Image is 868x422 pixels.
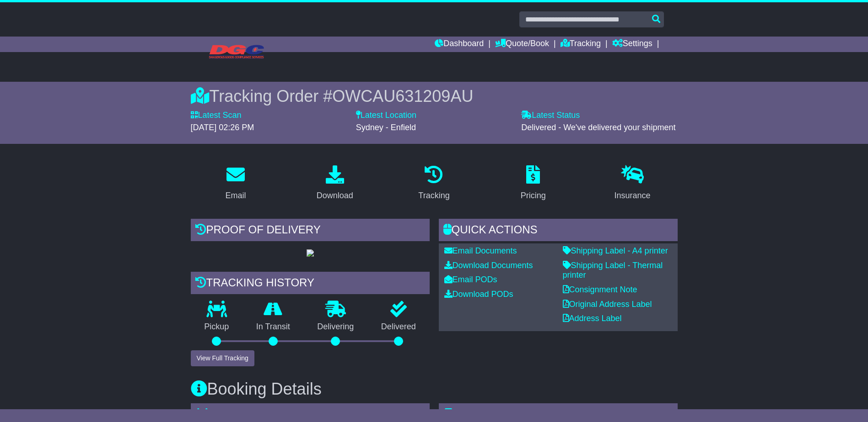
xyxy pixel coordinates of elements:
[243,322,304,332] p: In Transit
[191,350,254,366] button: View Full Tracking
[225,190,246,202] div: Email
[563,261,663,280] a: Shipping Label - Thermal printer
[367,322,430,332] p: Delivered
[311,162,359,205] a: Download
[317,190,353,202] div: Download
[521,111,580,121] label: Latest Status
[219,162,252,205] a: Email
[191,123,254,132] span: [DATE] 02:26 PM
[191,272,430,296] div: Tracking history
[615,190,651,202] div: Insurance
[444,261,533,270] a: Download Documents
[444,246,517,255] a: Email Documents
[521,123,675,132] span: Delivered - We've delivered your shipment
[561,37,601,52] a: Tracking
[563,285,637,294] a: Consignment Note
[356,111,416,121] label: Latest Location
[444,275,497,284] a: Email PODs
[444,290,513,299] a: Download PODs
[563,314,622,323] a: Address Label
[191,111,242,121] label: Latest Scan
[563,246,668,255] a: Shipping Label - A4 printer
[521,190,546,202] div: Pricing
[191,380,678,398] h3: Booking Details
[609,162,657,205] a: Insurance
[563,300,652,309] a: Original Address Label
[332,87,473,105] span: OWCAU631209AU
[412,162,455,205] a: Tracking
[191,219,430,243] div: Proof of Delivery
[418,190,449,202] div: Tracking
[191,86,678,106] div: Tracking Order #
[495,37,549,52] a: Quote/Book
[307,249,314,257] img: GetPodImage
[439,219,678,243] div: Quick Actions
[515,162,552,205] a: Pricing
[356,123,416,132] span: Sydney - Enfield
[612,37,652,52] a: Settings
[304,322,368,332] p: Delivering
[435,37,484,52] a: Dashboard
[191,322,243,332] p: Pickup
